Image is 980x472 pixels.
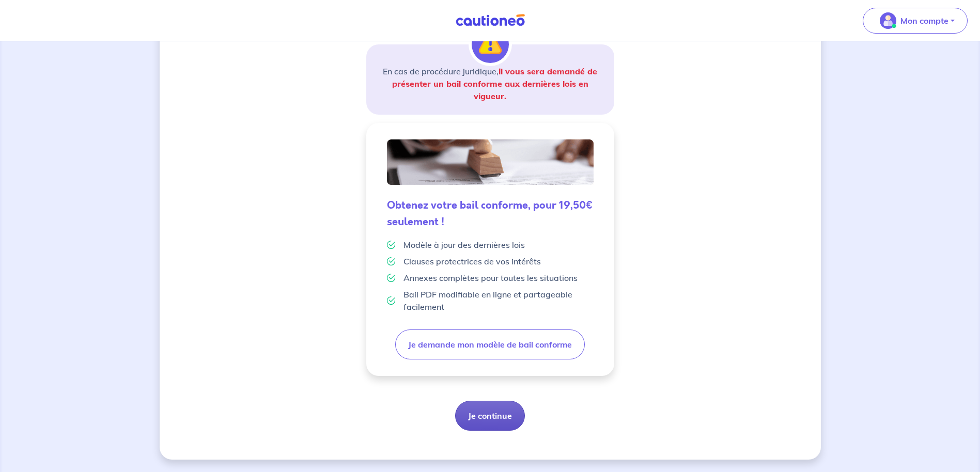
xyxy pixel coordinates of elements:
button: Je continue [455,401,525,431]
p: En cas de procédure juridique, [379,65,602,102]
h5: Obtenez votre bail conforme, pour 19,50€ seulement ! [387,197,594,230]
img: illu_account_valid_menu.svg [880,12,896,29]
p: Annexes complètes pour toutes les situations [403,272,578,284]
img: illu_alert.svg [472,26,509,63]
p: Modèle à jour des dernières lois [403,239,525,251]
p: Clauses protectrices de vos intérêts [403,255,541,268]
p: Bail PDF modifiable en ligne et partageable facilement [403,288,594,313]
button: illu_account_valid_menu.svgMon compte [863,8,968,34]
img: valid-lease.png [387,139,594,185]
strong: il vous sera demandé de présenter un bail conforme aux dernières lois en vigueur. [392,66,598,101]
img: Cautioneo [452,14,529,27]
p: Mon compte [900,14,948,27]
button: Je demande mon modèle de bail conforme [395,329,585,359]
